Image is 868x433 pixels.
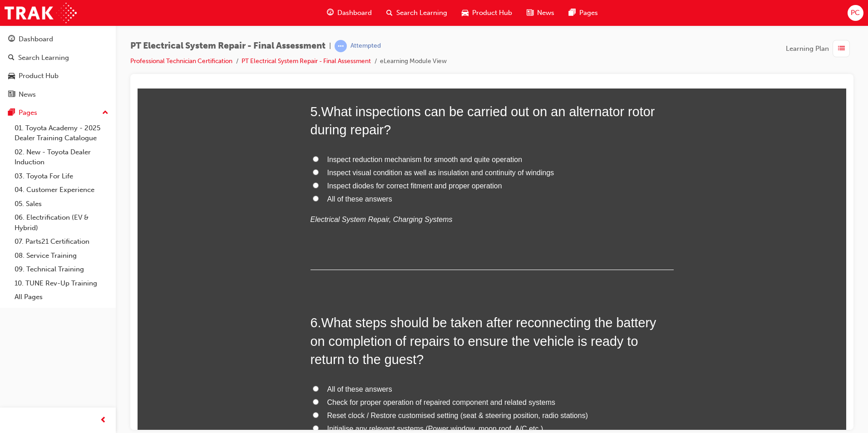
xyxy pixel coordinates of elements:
[175,81,181,87] input: Inspect visual condition as well as insulation and continuity of windings
[190,67,385,75] span: Inspect reduction mechanism for smooth and quite operation
[5,3,77,23] img: Trak
[327,7,334,19] span: guage-icon
[190,310,418,318] span: Check for proper operation of repaired component and related systems
[19,71,59,81] div: Product Hub
[519,4,562,22] a: news-iconNews
[569,7,576,19] span: pages-icon
[130,41,325,51] span: PT Electrical System Repair - Final Assessment
[8,54,15,62] span: search-icon
[786,44,829,54] span: Learning Plan
[190,297,255,305] span: All of these answers
[454,4,519,22] a: car-iconProduct Hub
[4,104,112,121] button: Pages
[190,107,255,114] span: All of these answers
[380,56,447,67] li: eLearning Module View
[8,91,15,99] span: news-icon
[11,197,112,211] a: 05. Sales
[173,127,315,135] em: Electrical System Repair, Charging Systems
[537,8,554,18] span: News
[175,337,181,343] input: Initialise any relevant systems (Power window, moon roof, A/C etc.)
[11,121,112,145] a: 01. Toyota Academy - 2025 Dealer Training Catalogue
[18,53,69,63] div: Search Learning
[329,41,331,51] span: |
[173,14,536,51] h2: 5 .
[335,40,347,52] span: learningRecordVerb_ATTEMPT-icon
[19,108,37,118] div: Pages
[4,68,112,84] a: Product Hub
[472,8,512,18] span: Product Hub
[4,31,112,48] a: Dashboard
[130,57,232,65] a: Professional Technician Certification
[4,49,112,66] a: Search Learning
[11,290,112,304] a: All Pages
[11,276,112,290] a: 10. TUNE Rev-Up Training
[562,4,605,22] a: pages-iconPages
[102,107,108,119] span: up-icon
[175,297,181,303] input: All of these answers
[320,4,379,22] a: guage-iconDashboard
[11,169,112,183] a: 03. Toyota For Life
[11,249,112,263] a: 08. Service Training
[190,323,450,331] span: Reset clock / Restore customised setting (seat & steering position, radio stations)
[175,324,181,330] input: Reset clock / Restore customised setting (seat & steering position, radio stations)
[350,42,381,50] div: Attempted
[173,16,518,49] span: What inspections can be carried out on an alternator rotor during repair?
[4,86,112,103] a: News
[175,310,181,316] input: Check for proper operation of repaired component and related systems
[11,235,112,249] a: 07. Parts21 Certification
[396,8,447,18] span: Search Learning
[527,7,533,19] span: news-icon
[190,336,406,344] span: Initialise any relevant systems (Power window, moon roof, A/C etc.)
[19,34,53,44] div: Dashboard
[242,57,371,65] a: PT Electrical System Repair - Final Assessment
[175,94,181,100] input: Inspect diodes for correct fitment and proper operation
[8,109,15,117] span: pages-icon
[175,107,181,113] input: All of these answers
[11,145,112,169] a: 02. New - Toyota Dealer Induction
[786,40,853,57] button: Learning Plan
[19,89,36,100] div: News
[11,211,112,235] a: 06. Electrification (EV & Hybrid)
[100,415,107,426] span: prev-icon
[579,8,598,18] span: Pages
[11,262,112,276] a: 09. Technical Training
[337,8,372,18] span: Dashboard
[190,93,365,101] span: Inspect diodes for correct fitment and proper operation
[173,227,519,278] span: What steps should be taken after reconnecting the battery on completion of repairs to ensure the ...
[11,183,112,197] a: 04. Customer Experience
[175,68,181,74] input: Inspect reduction mechanism for smooth and quite operation
[838,43,845,54] span: list-icon
[4,29,112,104] button: DashboardSearch LearningProduct HubNews
[462,7,469,19] span: car-icon
[8,35,15,44] span: guage-icon
[8,72,15,80] span: car-icon
[848,5,863,21] button: PC
[379,4,454,22] a: search-iconSearch Learning
[851,8,860,18] span: PC
[173,225,536,280] h2: 6 .
[386,7,393,19] span: search-icon
[190,80,417,88] span: Inspect visual condition as well as insulation and continuity of windings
